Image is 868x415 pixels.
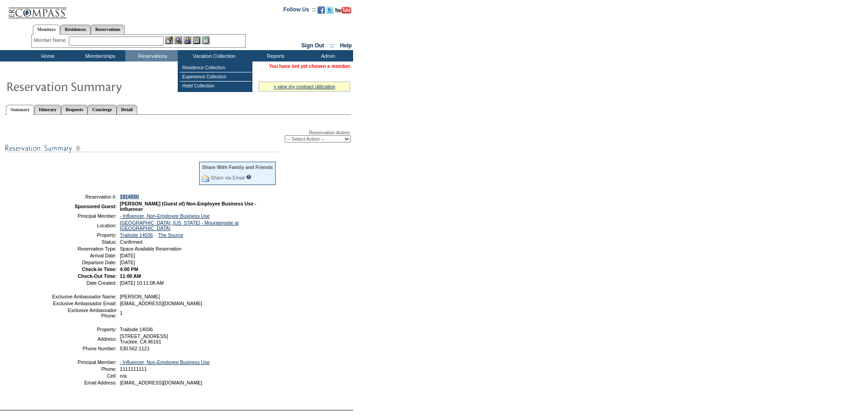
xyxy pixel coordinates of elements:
[91,25,125,34] a: Reservations
[120,220,239,231] a: [GEOGRAPHIC_DATA], [US_STATE] - Mountainside at [GEOGRAPHIC_DATA]
[120,301,202,306] span: [EMAIL_ADDRESS][DOMAIN_NAME]
[125,50,178,61] td: Reservations
[180,72,252,82] td: Experience Collection
[120,294,160,299] span: [PERSON_NAME]
[6,77,188,95] img: Reservaton Summary
[175,36,182,44] img: View
[51,294,117,299] td: Exclusive Ambassador Name:
[51,194,117,200] td: Reservation #:
[180,82,252,90] td: Hotel Collection
[120,266,138,272] span: 4:00 PM
[120,253,135,258] span: [DATE]
[120,213,210,219] a: - Influencer, Non-Employee Business Use
[318,9,325,15] a: Become our fan on Facebook
[78,273,117,279] strong: Check-Out Time:
[51,366,117,372] td: Phone:
[73,50,125,61] td: Memberships
[340,42,352,49] a: Help
[5,130,351,143] div: Reservation Action:
[51,333,117,344] td: Address:
[335,9,351,15] a: Subscribe to our YouTube Channel
[120,373,127,379] span: n/a
[318,6,325,14] img: Become our fan on Facebook
[211,175,245,180] a: Share via Email
[51,280,117,286] td: Date Created:
[51,373,117,379] td: Cell:
[301,42,324,49] a: Sign Out
[120,333,168,344] span: [STREET_ADDRESS] Truckee, CA 96161
[120,359,210,365] a: - Influencer, Non-Employee Business Use
[51,253,117,258] td: Arrival Date:
[51,213,117,219] td: Principal Member:
[120,260,135,265] span: [DATE]
[51,346,117,351] td: Phone Number:
[87,105,116,114] a: Concierge
[34,36,69,44] div: Member Name:
[158,232,183,238] a: The Source
[120,366,147,372] span: 1111111111
[184,36,191,44] img: Impersonate
[120,239,142,245] span: Confirmed
[60,25,91,34] a: Residences
[120,310,123,316] span: 1
[283,5,316,16] td: Follow Us ::
[51,232,117,238] td: Property:
[326,9,334,15] a: Follow us on Twitter
[202,164,273,170] div: Share With Family and Friends
[51,380,117,385] td: Email Address:
[180,63,252,72] td: Residence Collection
[34,105,61,114] a: Itinerary
[120,327,153,332] span: Trailside 14036
[51,327,117,332] td: Property:
[301,50,353,61] td: Admin
[51,220,117,231] td: Location:
[330,42,334,49] span: ::
[33,25,61,35] a: Members
[178,50,248,61] td: Vacation Collection
[120,232,153,238] a: Trailside 14036
[273,84,335,89] a: » view my contract utilization
[120,194,139,200] span: 1814550
[6,105,34,115] a: Summary
[5,143,278,154] img: subTtlResSummary.gif
[202,36,210,44] img: b_calculator.gif
[120,280,164,286] span: [DATE] 10:11:08 AM
[75,204,117,209] strong: Sponsored Guest:
[335,7,351,14] img: Subscribe to our YouTube Channel
[51,307,117,318] td: Exclusive Ambassador Phone:
[51,260,117,265] td: Departure Date:
[21,50,73,61] td: Home
[246,174,252,179] input: What is this?
[120,346,149,351] span: 530.562.1121
[248,50,301,61] td: Reports
[120,273,141,279] span: 11:00 AM
[82,266,117,272] strong: Check-In Time:
[193,36,200,44] img: Reservations
[326,6,334,14] img: Follow us on Twitter
[51,359,117,365] td: Principal Member:
[269,63,351,69] span: You have not yet chosen a member.
[51,301,117,306] td: Exclusive Ambassador Email:
[61,105,87,114] a: Requests
[120,380,202,385] span: [EMAIL_ADDRESS][DOMAIN_NAME]
[120,201,257,212] span: [PERSON_NAME] (Guest of) Non-Employee Business Use - Influencer
[165,36,173,44] img: b_edit.gif
[120,246,181,251] span: Space Available Reservation
[51,246,117,251] td: Reservation Type:
[117,105,138,114] a: Detail
[51,239,117,245] td: Status:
